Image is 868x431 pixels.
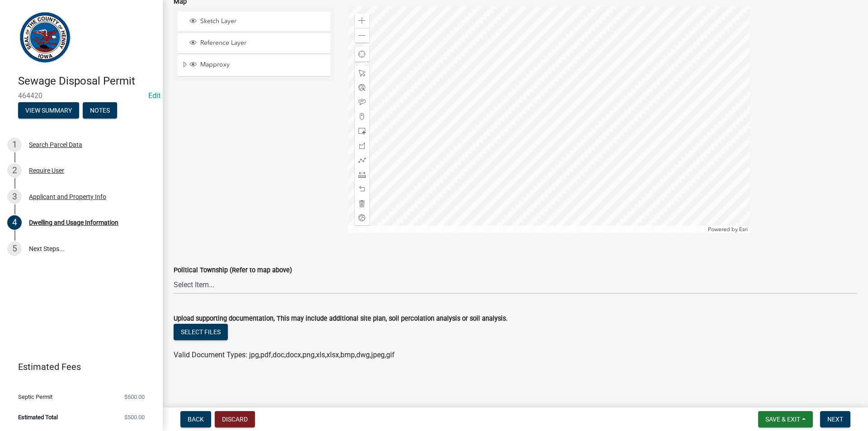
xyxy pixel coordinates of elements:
[148,91,160,100] wm-modal-confirm: Edit Application Number
[7,189,22,204] div: 3
[355,47,369,62] div: Find my location
[29,167,64,174] div: Require User
[180,411,211,427] button: Back
[177,9,331,79] ul: Layer List
[18,107,79,114] wm-modal-confirm: Summary
[178,12,330,32] li: Sketch Layer
[7,137,22,152] div: 1
[827,416,843,423] span: Next
[7,215,22,230] div: 4
[758,411,813,427] button: Save & Exit
[706,226,750,233] div: Powered by
[18,102,79,118] button: View Summary
[355,14,369,28] div: Zoom in
[124,414,145,420] span: $500.00
[18,9,72,65] img: Henry County, Iowa
[174,350,395,359] span: Valid Document Types: jpg,pdf,doc,docx,png,xls,xlsx,bmp,dwg,jpeg,gif
[198,61,327,69] span: Mapproxy
[174,267,292,274] label: Political Township (Refer to map above)
[29,142,82,148] div: Search Parcel Data
[18,75,156,88] h4: Sewage Disposal Permit
[124,394,145,400] span: $500.00
[18,91,145,100] span: 464420
[29,194,106,200] div: Applicant and Property Info
[148,91,160,100] a: Edit
[188,39,327,48] div: Reference Layer
[215,411,255,427] button: Discard
[820,411,850,427] button: Next
[174,316,508,322] label: Upload supporting documentation, This may include additional site plan, soil percolation analysis...
[7,242,22,256] div: 5
[739,226,748,232] a: Esri
[18,414,58,420] span: Estimated Total
[7,163,22,178] div: 2
[188,61,327,70] div: Mapproxy
[178,55,330,76] li: Mapproxy
[198,39,327,47] span: Reference Layer
[178,33,330,54] li: Reference Layer
[83,102,117,118] button: Notes
[29,219,118,226] div: Dwelling and Usage Information
[83,107,117,114] wm-modal-confirm: Notes
[355,28,369,43] div: Zoom out
[18,394,52,400] span: Septic Permit
[188,17,327,26] div: Sketch Layer
[188,416,204,423] span: Back
[181,61,188,70] span: Expand
[174,324,228,340] button: Select files
[7,358,148,376] a: Estimated Fees
[765,416,800,423] span: Save & Exit
[198,17,327,25] span: Sketch Layer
